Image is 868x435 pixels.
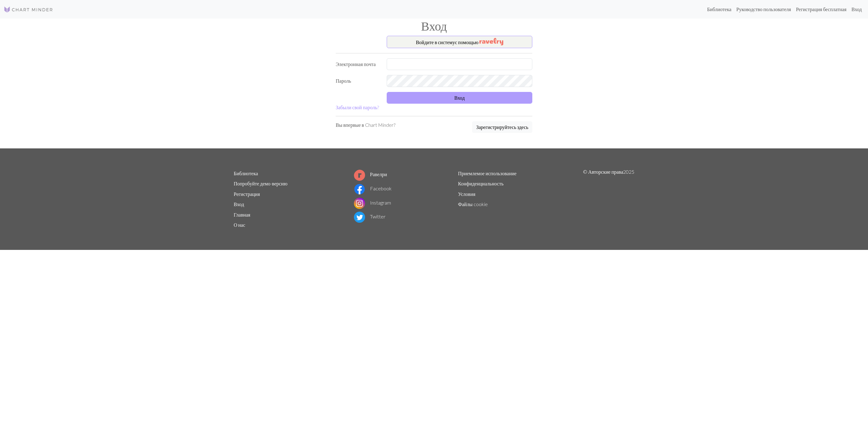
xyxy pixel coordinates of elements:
[387,92,532,104] button: Вход
[849,3,864,15] a: Вход
[354,213,385,219] a: Twitter
[336,104,379,110] a: Забыли свой пароль?
[332,75,383,87] label: Пароль
[794,3,849,15] a: Регистрация бесплатная
[234,222,245,228] a: О нас
[354,185,392,191] a: Facebook
[458,180,504,186] a: Конфиденциальность
[234,180,287,186] a: Попробуйте демо-версию
[458,170,517,176] a: Приемлемое использование
[472,121,532,133] button: Зарегистрируйтесь здесь
[332,58,383,70] label: Электронная почта
[354,198,365,209] img: Логотип Instagram
[479,38,503,45] img: Равелри
[354,170,365,181] img: Логотип Ravelry
[234,201,244,207] a: Вход
[234,212,250,217] a: Главная
[230,19,638,33] h1: Вход
[387,36,532,48] button: Войдите в системус помощью
[704,3,734,15] a: Библиотека
[472,121,532,134] a: Зарегистрируйтесь здесь
[354,200,391,205] a: Instagram
[234,191,260,197] a: Регистрация
[234,170,258,176] a: Библиотека
[336,121,395,129] p: Вы впервые в Chart Minder?
[4,6,53,13] img: Логотип
[583,168,634,230] p: © Авторские права 2025
[734,3,794,15] a: Руководство пользователя
[354,184,365,195] img: Логотип Facebook
[458,201,488,207] a: Файлы cookie
[458,191,475,197] a: Условия
[354,171,387,177] a: Равелри
[354,212,365,223] img: Логотип Twitter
